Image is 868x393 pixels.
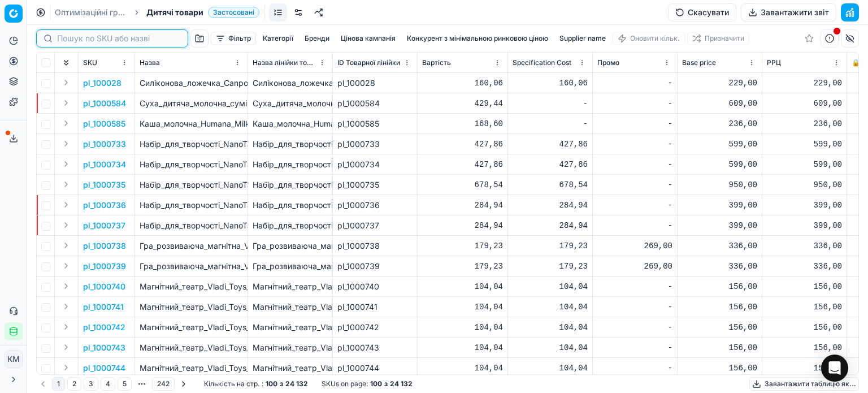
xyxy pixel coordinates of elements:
div: 336,00 [682,261,757,272]
div: 599,00 [682,159,757,170]
div: - [597,118,672,129]
span: Specification Cost [513,58,571,67]
button: 5 [118,377,132,391]
button: pl_1000740 [83,281,125,292]
button: pl_1000733 [83,139,126,150]
button: Expand [59,239,73,252]
div: pl_1000585 [337,118,413,129]
div: 399,00 [682,200,757,211]
button: Завантажити таблицю як... [749,377,859,391]
p: Гра_розвиваюча_магнітна_Vladi_Toys_Диво-букви_Абетка_(VT5411-18) [140,240,243,252]
div: 284,94 [422,220,503,231]
p: Набір_для_творчості_NanoTape_Magic_Deluxe_Ultimate_Creation_(BKL5002) [140,179,243,191]
div: 399,00 [767,200,842,211]
span: Назва лінійки товарів [253,58,316,67]
button: pl_1000742 [83,322,125,333]
div: 156,00 [767,301,842,313]
div: pl_1000734 [337,159,413,170]
p: pl_1000736 [83,200,126,211]
span: SKUs on page : [322,379,368,388]
span: 🔒 [852,58,860,67]
button: Expand [59,300,73,313]
button: pl_1000741 [83,301,124,313]
button: Expand [59,137,73,150]
div: 678,54 [513,179,588,191]
div: 104,04 [513,362,588,374]
div: pl_1000741 [337,301,413,313]
span: Base price [682,58,716,67]
div: - [597,362,672,374]
div: 156,00 [767,281,842,292]
div: 950,00 [767,179,842,191]
button: Цінова кампанія [336,32,400,45]
span: SKU [83,58,97,67]
button: Expand [59,259,73,273]
button: Expand [59,116,73,130]
button: pl_100028 [83,77,121,89]
div: Набір_для_творчості_NanoTape_Magic_Cute_Food_(BKL5000-B) [253,159,328,170]
div: - [597,342,672,353]
span: Дитячі товариЗастосовані [146,7,259,18]
div: Магнітний_театр_Vladi_Toys_Казкові_голоси_Колобок_з_аудіоказкою_(VT3206-38) [253,301,328,313]
div: pl_100028 [337,77,413,89]
div: Силіконова_ложечка_Canpol_Babies,_блакитний_(51/010_blu) [253,77,328,89]
div: 104,04 [513,342,588,353]
button: Expand [59,361,73,374]
div: 179,23 [513,261,588,272]
div: pl_1000737 [337,220,413,231]
div: pl_1000742 [337,322,413,333]
p: Магнітний_театр_Vladi_Toys_Казкові_голоси_Пан_Коцький_з_аудіоказкою_(VT3206-34) [140,362,243,374]
div: 950,00 [682,179,757,191]
div: 599,00 [682,139,757,150]
div: - [597,98,672,109]
div: - [597,77,672,89]
div: Набір_для_творчості_NanoTape_Magic_mini_Pocket_pets_(BKL5001-B) [253,220,328,231]
div: 269,00 [597,261,672,272]
div: Набір_для_творчості_NanoTape_Magic_mini_Cute_cloud_(BKL5001-A) [253,200,328,211]
span: Назва [140,58,160,67]
div: Гра_розвиваюча_магнітна_Vladi_Toys_Диво-математика_Цифри_та_фігури_(VT5411-19) [253,261,328,272]
p: Магнітний_театр_Vladi_Toys_Казкові_голоси_Курочка_Ряба_з_аудіоказкою_(VT3206-39) [140,322,243,333]
div: 427,86 [422,139,503,150]
div: 168,60 [422,118,503,129]
button: pl_1000739 [83,261,126,272]
button: Expand all [59,56,73,70]
p: Суха_дитяча_молочна_суміш_Humana_3_для_дітей_від_12_місяців_500_г_(963012) [140,98,243,109]
p: Магнітний_театр_Vladi_Toys_Казкові_голоси_Коза-дереза_з_аудіоказкою_(VT3206-35) [140,281,243,292]
div: pl_1000739 [337,261,413,272]
p: pl_1000743 [83,342,125,353]
button: pl_1000737 [83,220,125,231]
p: pl_1000585 [83,118,125,129]
div: 104,04 [513,301,588,313]
div: pl_1000738 [337,240,413,252]
span: Дитячі товари [146,7,203,18]
button: pl_1000738 [83,240,126,252]
button: Призначити [687,32,749,45]
div: 678,54 [422,179,503,191]
div: 179,23 [513,240,588,252]
div: 336,00 [682,240,757,252]
button: 4 [101,377,115,391]
button: Expand [59,96,73,110]
button: pl_1000584 [83,98,126,109]
div: Каша_молочна_Humana_Milk_Cereal_Good_Night_5-Cereal_with_Banana_Солодкі_сни_5_злаків_з_бананом_дл... [253,118,328,129]
button: Expand [59,218,73,232]
button: pl_1000734 [83,159,126,170]
button: Go to next page [177,377,190,391]
div: 427,86 [513,139,588,150]
div: pl_1000584 [337,98,413,109]
div: 104,04 [422,362,503,374]
div: 160,06 [513,77,588,89]
div: 156,00 [767,322,842,333]
button: pl_1000735 [83,179,125,191]
strong: 24 132 [285,379,308,388]
div: 156,00 [682,301,757,313]
button: 2 [67,377,81,391]
p: Гра_розвиваюча_магнітна_Vladi_Toys_Диво-математика_Цифри_та_фігури_(VT5411-19) [140,261,243,272]
div: 427,86 [513,159,588,170]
